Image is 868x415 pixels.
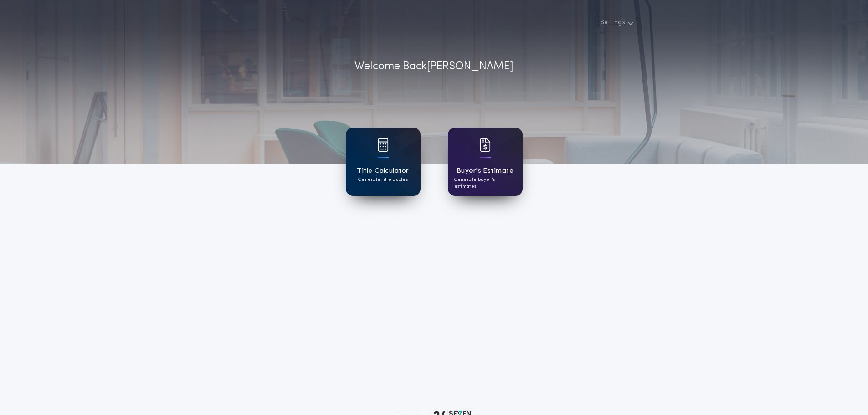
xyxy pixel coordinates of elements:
[346,128,421,196] a: card iconTitle CalculatorGenerate title quotes
[457,166,514,176] h1: Buyer's Estimate
[448,128,523,196] a: card iconBuyer's EstimateGenerate buyer's estimates
[354,58,514,75] p: Welcome Back [PERSON_NAME]
[378,138,389,152] img: card icon
[480,138,491,152] img: card icon
[595,15,637,31] button: Settings
[454,176,516,190] p: Generate buyer's estimates
[358,176,408,183] p: Generate title quotes
[357,166,409,176] h1: Title Calculator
